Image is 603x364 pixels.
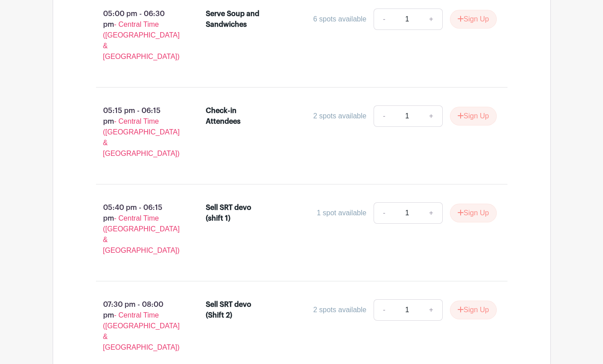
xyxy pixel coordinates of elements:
div: 2 spots available [313,111,366,121]
div: 2 spots available [313,305,366,315]
span: - Central Time ([GEOGRAPHIC_DATA] & [GEOGRAPHIC_DATA]) [103,311,180,351]
a: - [374,105,394,127]
p: 07:30 pm - 08:00 pm [82,296,192,356]
p: 05:00 pm - 06:30 pm [82,5,192,66]
div: Sell SRT devo (Shift 2) [206,299,268,321]
button: Sign Up [450,301,497,319]
a: - [374,8,394,30]
button: Sign Up [450,204,497,222]
a: + [420,8,442,30]
span: - Central Time ([GEOGRAPHIC_DATA] & [GEOGRAPHIC_DATA]) [103,214,180,254]
div: Check-in Attendees [206,105,268,127]
button: Sign Up [450,10,497,29]
div: 1 spot available [317,208,366,218]
p: 05:40 pm - 06:15 pm [82,199,192,259]
div: Serve Soup and Sandwiches [206,8,268,30]
span: - Central Time ([GEOGRAPHIC_DATA] & [GEOGRAPHIC_DATA]) [103,21,180,60]
p: 05:15 pm - 06:15 pm [82,102,192,163]
a: + [420,202,442,224]
div: Sell SRT devo (shift 1) [206,202,268,224]
a: - [374,299,394,321]
button: Sign Up [450,107,497,126]
a: + [420,299,442,321]
a: + [420,105,442,127]
span: - Central Time ([GEOGRAPHIC_DATA] & [GEOGRAPHIC_DATA]) [103,117,180,157]
div: 6 spots available [313,14,366,25]
a: - [374,202,394,224]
